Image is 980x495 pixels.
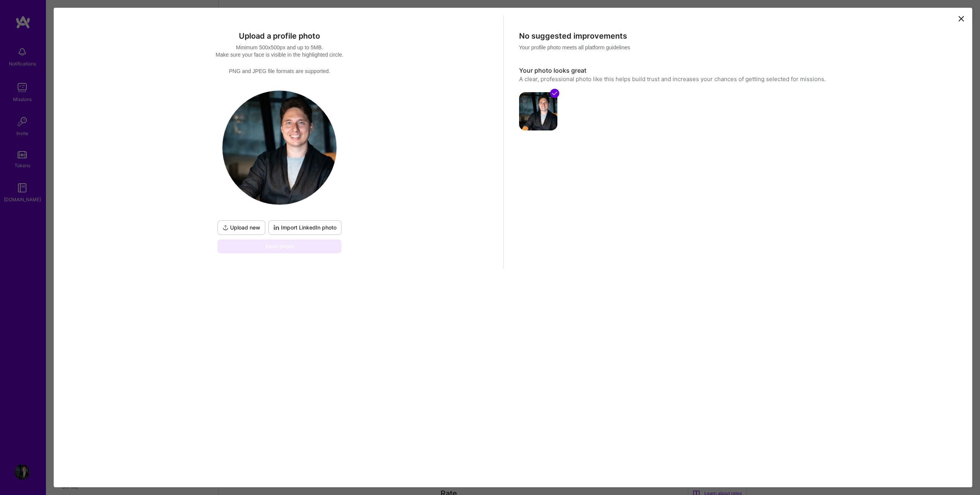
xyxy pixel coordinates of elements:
[217,220,265,235] button: Upload new
[216,90,343,253] div: logoUpload newImport LinkedIn photoSave photo
[519,92,557,130] img: avatar
[62,68,498,75] div: PNG and JPEG file formats are supported.
[273,225,279,231] i: icon LinkedInDarkV2
[519,67,955,75] h3: Your photo looks great
[222,225,229,231] i: icon UploadDark
[519,44,955,51] div: Your profile photo meets all platform guidelines
[62,44,498,51] div: Minimum 500x500px and up to 5MB.
[268,220,341,235] div: To import a profile photo add your LinkedIn URL to your profile.
[222,224,260,231] span: Upload new
[519,31,955,41] div: No suggested improvements
[62,31,498,41] div: Upload a profile photo
[519,75,955,83] div: A clear, professional photo like this helps build trust and increases your chances of getting sel...
[268,220,341,235] button: Import LinkedIn photo
[273,224,336,231] span: Import LinkedIn photo
[222,91,336,205] img: logo
[62,51,498,59] div: Make sure your face is visible in the highlighted circle.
